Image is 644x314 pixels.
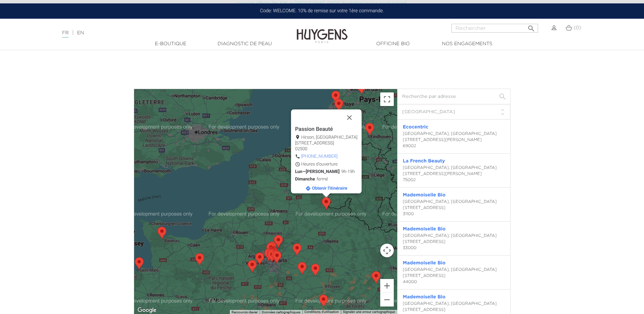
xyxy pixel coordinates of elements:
[268,250,276,262] div: Passion Beauté
[137,40,205,48] a: E-Boutique
[398,89,510,104] input: Recherche par adresse
[267,249,276,261] div: Mademoiselle Bio
[298,262,307,275] div: Passion Beauté
[380,279,394,293] button: Zoom avant
[274,235,283,248] div: Passion Beauté
[403,165,505,183] div: [GEOGRAPHIC_DATA], [GEOGRAPHIC_DATA] [STREET_ADDRESS][PERSON_NAME] 75002
[135,257,144,270] div: Passion Beauté
[266,243,275,255] div: Passion Beauté
[59,29,263,37] div: |
[319,295,328,307] div: Passion Beauté
[334,99,343,111] div: Skins Rotterdam
[268,242,276,254] div: Passion Beauté
[295,170,339,175] span: Lun—[PERSON_NAME]
[62,31,69,38] a: FR
[305,186,347,192] a: Obtenir l'itinéraire
[248,260,257,273] div: Passion beauté
[365,123,374,136] div: Skins Eindhoven
[403,159,445,163] a: La French Beauty
[527,22,535,31] i: 
[268,247,277,260] div: Printemps Haussmann
[297,18,348,44] img: Huygens
[433,40,501,48] a: Nos engagements
[264,248,273,261] div: Passion Beauté
[77,31,84,35] a: EN
[311,264,320,276] div: Passion Beauté
[403,267,505,285] div: [GEOGRAPHIC_DATA], [GEOGRAPHIC_DATA] [STREET_ADDRESS] 44000
[359,40,427,48] a: Officine Bio
[322,197,331,210] div: Passion Beauté
[341,170,355,175] span: 9h-19h
[295,177,315,182] span: Dimanche
[403,199,505,217] div: [GEOGRAPHIC_DATA], [GEOGRAPHIC_DATA] [STREET_ADDRESS] 31100
[295,162,357,168] div: Heures d'ouverture
[343,310,395,314] a: Signaler une erreur cartographique
[268,247,276,259] div: Mademoiselle Bio
[403,193,446,197] a: Mademoiselle Bio
[380,92,394,106] button: Passer en plein écran
[574,25,581,30] span: (0)
[403,131,505,149] div: [GEOGRAPHIC_DATA], [GEOGRAPHIC_DATA] [STREET_ADDRESS][PERSON_NAME] 69002
[403,227,446,231] a: Mademoiselle Bio
[452,24,538,33] input: Rechercher
[195,253,204,266] div: Passion Beauté
[255,252,264,265] div: Passion Beauté
[317,177,328,182] span: fermé
[331,91,340,103] div: Skins Mall Of The Netherlands
[293,243,301,256] div: Passion Beauté
[372,271,381,284] div: Passion Beauté
[403,261,446,265] a: Mademoiselle Bio
[525,22,537,31] button: 
[295,135,357,152] div: Hirson, [GEOGRAPHIC_DATA] [STREET_ADDRESS] 02500
[403,233,505,251] div: [GEOGRAPHIC_DATA], [GEOGRAPHIC_DATA] [STREET_ADDRESS] 33000
[380,244,394,257] button: Commandes de la caméra de la carte
[301,154,337,159] a: [PHONE_NUMBER]
[403,295,446,299] a: Mademoiselle Bio
[403,125,428,129] a: Ecocentric
[273,251,281,263] div: Passion Beauté
[158,227,166,239] div: Passion Beauté
[305,310,339,314] a: Conditions d'utilisation (s'ouvre dans un nouvel onglet)
[295,126,357,133] div: Passion Beauté
[341,109,357,126] button: Fermer
[271,250,280,263] div: Passion Beauté
[211,40,279,48] a: Diagnostic de peau
[380,293,394,307] button: Zoom arrière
